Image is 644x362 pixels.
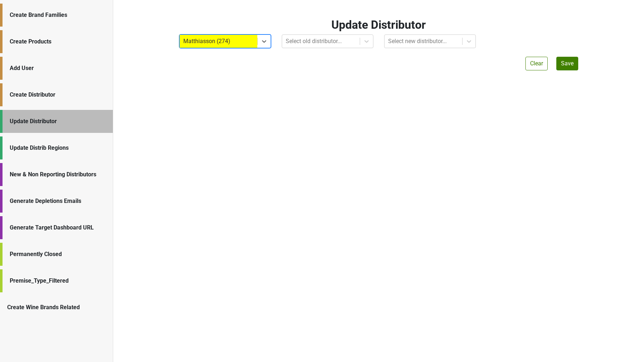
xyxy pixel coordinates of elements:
button: Save [556,57,578,70]
div: Create Distributor [10,90,106,99]
div: Create Brand Families [10,11,106,19]
div: Update Distributor [10,117,106,126]
div: Add User [10,64,106,73]
div: New & Non Reporting Distributors [10,170,106,179]
div: Permanently Closed [10,250,106,259]
div: Generate Depletions Emails [10,197,106,205]
div: Generate Target Dashboard URL [10,223,106,232]
div: Create Products [10,37,106,46]
div: Premise_Type_Filtered [10,277,106,285]
button: Clear [525,57,548,70]
div: Update Distrib Regions [10,144,106,152]
h2: Update Distributor [179,18,578,32]
div: Create Wine Brands Related [7,303,106,312]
